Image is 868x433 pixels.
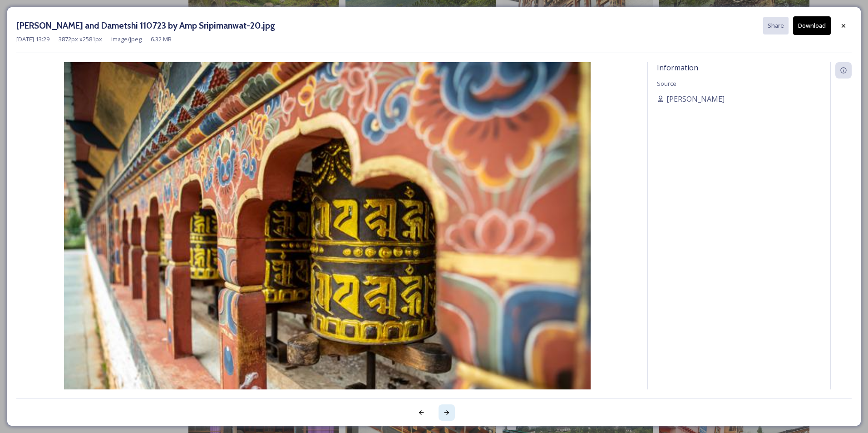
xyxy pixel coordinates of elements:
[657,79,676,88] span: Source
[16,62,638,413] img: Mongar%2520and%2520Dametshi%2520110723%2520by%2520Amp%2520Sripimanwat-20.jpg
[666,93,725,104] span: [PERSON_NAME]
[657,63,698,73] span: Information
[111,35,142,44] span: image/jpeg
[16,19,275,32] h3: [PERSON_NAME] and Dametshi 110723 by Amp Sripimanwat-20.jpg
[793,16,831,35] button: Download
[59,35,102,44] span: 3872 px x 2581 px
[16,35,49,44] span: [DATE] 13:29
[763,17,789,34] button: Share
[151,35,172,44] span: 6.32 MB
